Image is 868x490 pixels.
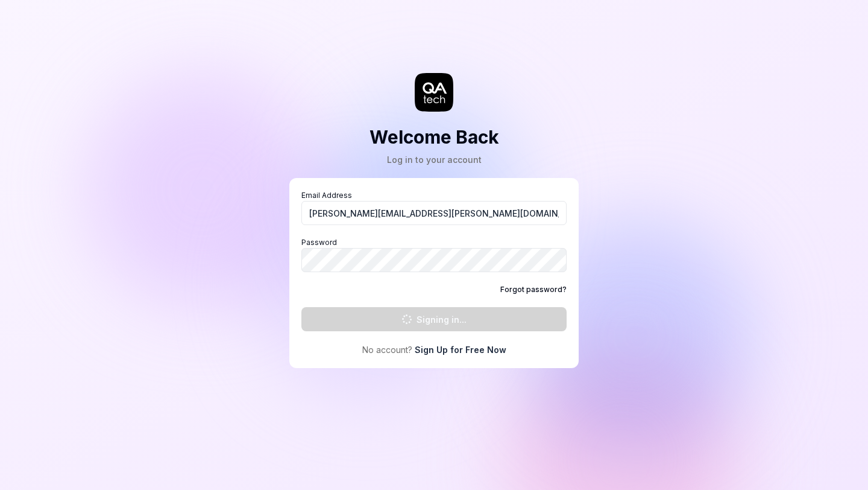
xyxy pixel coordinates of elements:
a: Sign Up for Free Now [415,343,506,356]
label: Password [301,237,567,272]
input: Email Address [301,201,567,225]
span: No account? [362,343,412,356]
button: Signing in... [301,307,567,331]
input: Password [301,248,567,272]
label: Email Address [301,190,567,225]
h2: Welcome Back [370,124,499,151]
a: Forgot password? [500,284,567,295]
div: Log in to your account [370,153,499,166]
